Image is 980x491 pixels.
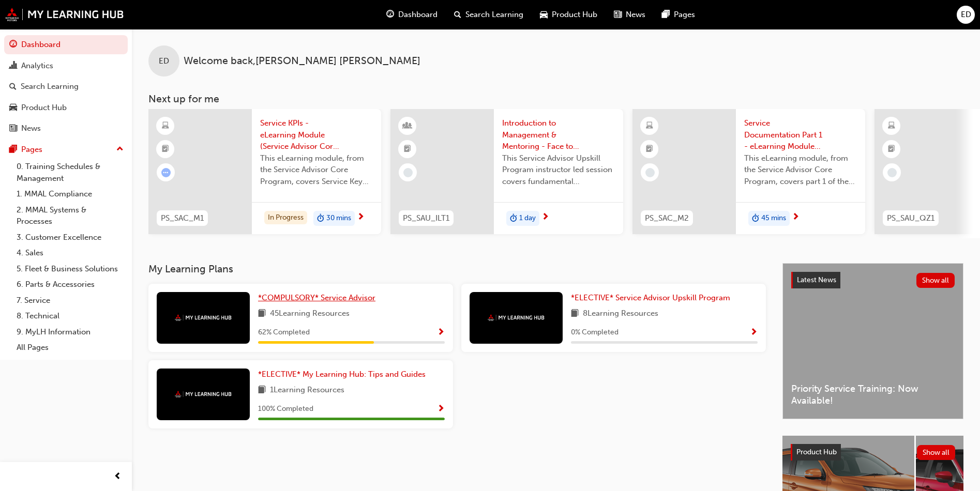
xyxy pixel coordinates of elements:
[258,403,313,415] span: 100 % Completed
[258,327,310,339] span: 62 % Completed
[5,8,124,21] img: mmal
[116,143,124,156] span: up-icon
[446,4,532,25] a: search-iconSearch Learning
[632,109,865,234] a: PS_SAC_M2Service Documentation Part 1 - eLearning Module (Service Advisor Core Program)This eLear...
[260,152,373,188] span: This eLearning module, from the Service Advisor Core Program, covers Service Key Performance Indi...
[148,109,381,234] a: PS_SAC_M1Service KPIs - eLearning Module (Service Advisor Core Program)This eLearning module, fro...
[258,292,380,304] a: *COMPULSORY* Service Advisor
[132,93,980,105] h3: Next up for me
[326,212,351,224] span: 30 mins
[888,143,895,156] span: booktick-icon
[4,77,128,96] a: Search Learning
[782,263,963,419] a: Latest NewsShow allPriority Service Training: Now Available!
[12,277,128,293] a: 6. Parts & Accessories
[437,328,445,337] span: Show Progress
[162,119,169,133] span: learningResourceType_ELEARNING-icon
[917,445,956,460] button: Show all
[12,229,128,245] a: 3. Customer Excellence
[12,293,128,309] a: 7. Service
[4,56,128,75] a: Analytics
[258,293,375,302] span: *COMPULSORY* Service Advisor
[888,119,895,133] span: learningResourceType_ELEARNING-icon
[270,308,350,320] span: 45 Learning Resources
[626,9,645,21] span: News
[258,308,266,320] span: book-icon
[646,119,653,133] span: learningResourceType_ELEARNING-icon
[916,273,955,288] button: Show all
[9,82,17,91] span: search-icon
[175,314,232,321] img: mmal
[4,140,128,159] button: Pages
[159,55,169,67] span: ED
[645,168,655,177] span: learningRecordVerb_NONE-icon
[403,212,449,224] span: PS_SAU_ILT1
[488,314,545,321] img: mmal
[378,4,446,25] a: guage-iconDashboard
[184,55,420,67] span: Welcome back , [PERSON_NAME] [PERSON_NAME]
[12,340,128,356] a: All Pages
[12,261,128,277] a: 5. Fleet & Business Solutions
[162,143,169,156] span: booktick-icon
[614,8,622,21] span: news-icon
[21,102,67,114] div: Product Hub
[386,8,394,21] span: guage-icon
[404,143,411,156] span: booktick-icon
[437,405,445,414] span: Show Progress
[437,403,445,416] button: Show Progress
[12,186,128,202] a: 1. MMAL Compliance
[21,60,53,72] div: Analytics
[148,263,766,275] h3: My Learning Plans
[744,152,857,188] span: This eLearning module, from the Service Advisor Core Program, covers part 1 of the best practice ...
[532,4,606,25] a: car-iconProduct Hub
[887,212,934,224] span: PS_SAU_QZ1
[791,272,955,288] a: Latest NewsShow all
[175,391,232,397] img: mmal
[541,213,549,222] span: next-icon
[258,369,430,380] a: *ELECTIVE* My Learning Hub: Tips and Guides
[258,370,426,379] span: *ELECTIVE* My Learning Hub: Tips and Guides
[12,159,128,186] a: 0. Training Schedules & Management
[12,245,128,261] a: 4. Sales
[403,168,413,177] span: learningRecordVerb_NONE-icon
[761,212,786,224] span: 45 mins
[21,144,42,156] div: Pages
[887,168,897,177] span: learningRecordVerb_NONE-icon
[9,103,17,113] span: car-icon
[796,448,837,456] span: Product Hub
[583,308,658,320] span: 8 Learning Resources
[791,383,955,406] span: Priority Service Training: Now Available!
[21,122,41,134] div: News
[12,324,128,340] a: 9. MyLH Information
[674,9,695,21] span: Pages
[797,275,836,284] span: Latest News
[571,327,619,339] span: 0 % Completed
[519,212,536,224] span: 1 day
[4,33,128,140] button: DashboardAnalyticsSearch LearningProduct HubNews
[12,202,128,229] a: 2. MMAL Systems & Processes
[9,40,17,50] span: guage-icon
[540,8,548,21] span: car-icon
[465,9,523,21] span: Search Learning
[161,168,171,177] span: learningRecordVerb_ATTEMPT-icon
[645,212,689,224] span: PS_SAC_M2
[750,328,758,337] span: Show Progress
[606,4,654,25] a: news-iconNews
[398,9,438,21] span: Dashboard
[646,143,653,156] span: booktick-icon
[752,212,759,225] span: duration-icon
[571,292,734,304] a: *ELECTIVE* Service Advisor Upskill Program
[510,212,517,225] span: duration-icon
[502,117,615,152] span: Introduction to Management & Mentoring - Face to Face Instructor Led Training (Service Advisor Up...
[744,117,857,152] span: Service Documentation Part 1 - eLearning Module (Service Advisor Core Program)
[662,8,670,21] span: pages-icon
[404,119,411,133] span: learningResourceType_INSTRUCTOR_LED-icon
[270,384,344,397] span: 1 Learning Resources
[12,308,128,324] a: 8. Technical
[390,109,623,234] a: PS_SAU_ILT1Introduction to Management & Mentoring - Face to Face Instructor Led Training (Service...
[357,213,365,222] span: next-icon
[571,308,579,320] span: book-icon
[21,81,79,93] div: Search Learning
[114,470,122,483] span: prev-icon
[791,444,955,461] a: Product HubShow all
